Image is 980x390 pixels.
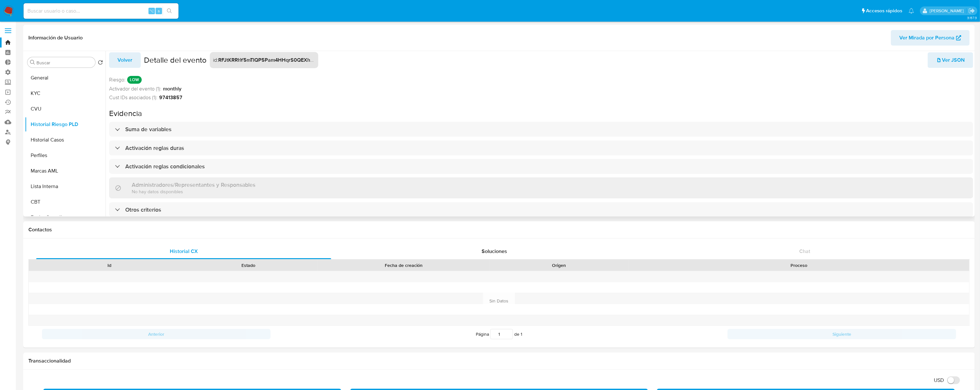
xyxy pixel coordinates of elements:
[936,53,965,67] span: Ver JSON
[98,60,103,67] button: Volver al orden por defecto
[159,94,182,101] strong: 97413857
[25,179,106,194] button: Lista Interna
[866,7,902,14] span: Accesos rápidos
[125,163,205,170] h3: Activación reglas condicionales
[25,163,106,179] button: Marcas AML
[109,202,973,217] div: Otros criterios
[163,85,181,92] strong: monthly
[25,132,106,148] button: Historial Casos
[800,248,811,255] span: Chat
[25,117,106,132] button: Historial Riesgo PLD
[899,30,954,46] span: Ver Mirada por Persona
[928,52,973,68] button: Ver JSON
[45,262,175,269] div: Id
[125,144,184,152] h3: Activación reglas duras
[163,6,176,16] button: search-icon
[930,8,966,14] p: federico.luaces@mercadolibre.com
[109,52,141,68] button: Volver
[125,126,171,133] h3: Suma de variables
[909,8,914,14] a: Notificaciones
[633,262,965,269] div: Proceso
[25,194,106,210] button: CBT
[25,148,106,163] button: Perfiles
[24,7,179,15] input: Buscar usuario o caso...
[891,30,970,46] button: Ver Mirada por Persona
[42,329,271,339] button: Anterior
[109,85,161,92] span: Activador del evento (1):
[117,53,132,67] span: Volver
[170,248,198,255] span: Historial CX
[127,76,142,84] p: LOW
[521,331,522,337] span: 1
[132,188,255,195] p: No hay datos disponibles
[476,329,522,339] span: Página de
[132,181,255,188] h3: Administradores/Representantes y Responsables
[28,227,970,233] h1: Contactos
[28,358,970,364] h1: Transaccionalidad
[109,177,973,198] div: Administradores/Representantes y ResponsablesNo hay datos disponibles
[25,86,106,101] button: KYC
[158,8,160,14] span: s
[25,210,106,225] button: Fecha Compliant
[149,8,154,14] span: ⌥
[213,57,218,64] span: id :
[144,55,207,65] h2: Detalle del evento
[109,159,973,174] div: Activación reglas condicionales
[30,60,35,65] button: Buscar
[36,60,93,66] input: Buscar
[109,94,158,101] span: Cust IDs asociados (1):
[322,262,485,269] div: Fecha de creación
[25,101,106,117] button: CVU
[109,76,126,83] span: Riesgo :
[109,141,973,155] div: Activación reglas duras
[728,329,956,339] button: Siguiente
[184,262,314,269] div: Estado
[125,206,161,213] h3: Otros criterios
[109,122,973,137] div: Suma de variables
[25,70,106,86] button: General
[968,7,975,14] a: Salir
[109,109,973,118] h2: Evidencia
[218,56,486,64] strong: RFJtKRRhY5mTIQP5Pam4HHqrS0QEXhN40Q+LnjSKkVbqkW0BWx0TrhB0CVjsA0ziipXHe/EON+VNEJANH84bmg==
[482,248,507,255] span: Soluciones
[28,35,83,41] h1: Información de Usuario
[494,262,624,269] div: Origen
